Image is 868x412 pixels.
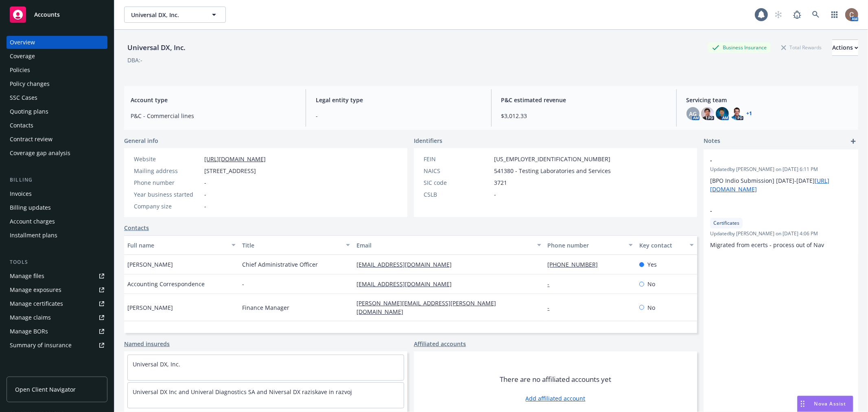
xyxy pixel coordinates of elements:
[500,375,611,384] span: There are no affiliated accounts yet
[316,96,481,104] span: Legal entity type
[7,105,107,118] a: Quoting plans
[127,280,205,288] span: Accounting Correspondence
[494,155,610,163] span: [US_EMPLOYER_IDENTIFICATION_NUMBER]
[131,96,296,104] span: Account type
[124,235,239,255] button: Full name
[133,360,180,368] a: Universal DX, Inc.
[548,241,624,250] div: Phone number
[127,241,227,250] div: Full name
[7,119,107,132] a: Contacts
[789,7,805,23] a: Report a Bug
[494,178,507,187] span: 3721
[494,167,611,175] span: 541380 - Testing Laboratories and Services
[7,339,107,352] a: Summary of insurance
[704,200,858,256] div: -CertificatesUpdatedby [PERSON_NAME] on [DATE] 4:06 PMMigrated from ecerts - process out of Nav
[7,147,107,160] a: Coverage gap analysis
[501,96,667,104] span: P&C estimated revenue
[845,8,858,21] img: photo
[124,7,226,23] button: Universal DX, Inc.
[7,91,107,104] a: SSC Cases
[747,111,752,116] a: +1
[7,215,107,228] a: Account charges
[7,325,107,338] a: Manage BORs
[494,190,496,199] span: -
[204,155,266,163] a: [URL][DOMAIN_NAME]
[424,178,491,187] div: SIC code
[356,299,496,316] a: [PERSON_NAME][EMAIL_ADDRESS][PERSON_NAME][DOMAIN_NAME]
[826,7,843,23] a: Switch app
[124,42,189,53] div: Universal DX, Inc.
[10,119,33,132] div: Contacts
[10,105,48,118] div: Quoting plans
[548,261,605,268] a: [PHONE_NUMBER]
[10,283,61,296] div: Manage exposures
[710,156,831,164] span: -
[242,260,318,269] span: Chief Administrative Officer
[708,42,771,53] div: Business Insurance
[353,235,544,255] button: Email
[777,42,826,53] div: Total Rewards
[239,235,354,255] button: Title
[10,270,44,283] div: Manage files
[636,235,697,255] button: Key contact
[414,340,466,348] a: Affiliated accounts
[134,155,201,163] div: Website
[832,39,858,56] button: Actions
[133,388,352,396] a: Universal DX Inc and Univeral Diagnostics SA and Niversal DX raziskave in razvoj
[7,283,107,296] span: Manage exposures
[10,229,57,242] div: Installment plans
[7,64,107,77] a: Policies
[797,396,853,412] button: Nova Assist
[134,190,201,199] div: Year business started
[548,304,556,311] a: -
[798,396,808,412] div: Drag to move
[7,201,107,214] a: Billing updates
[647,280,655,288] span: No
[134,202,201,210] div: Company size
[127,303,173,312] span: [PERSON_NAME]
[687,96,852,104] span: Servicing team
[204,167,256,175] span: [STREET_ADDRESS]
[7,133,107,146] a: Contract review
[526,394,586,403] a: Add affiliated account
[124,340,170,348] a: Named insureds
[704,149,858,200] div: -Updatedby [PERSON_NAME] on [DATE] 6:11 PM[BPO Indio Submission] [DATE]-[DATE][URL][DOMAIN_NAME]
[7,77,107,90] a: Policy changes
[7,229,107,242] a: Installment plans
[242,241,341,250] div: Title
[10,147,70,160] div: Coverage gap analysis
[204,202,206,210] span: -
[7,297,107,310] a: Manage certificates
[10,297,63,310] div: Manage certificates
[710,176,852,193] p: [BPO Indio Submission] [DATE]-[DATE]
[832,40,858,55] div: Actions
[10,325,48,338] div: Manage BORs
[701,107,714,120] img: photo
[10,215,55,228] div: Account charges
[770,7,787,23] a: Start snowing
[7,368,107,376] div: Analytics hub
[730,107,743,120] img: photo
[704,136,720,146] span: Notes
[204,190,206,199] span: -
[848,136,858,146] a: add
[242,303,289,312] span: Finance Manager
[10,187,32,200] div: Invoices
[689,110,697,118] span: AG
[814,400,846,407] span: Nova Assist
[713,219,739,227] span: Certificates
[414,136,442,145] span: Identifiers
[10,36,35,49] div: Overview
[647,303,655,312] span: No
[710,166,852,173] span: Updated by [PERSON_NAME] on [DATE] 6:11 PM
[242,280,244,288] span: -
[34,11,60,18] span: Accounts
[131,112,296,120] span: P&C - Commercial lines
[7,176,107,184] div: Billing
[356,241,532,250] div: Email
[10,201,51,214] div: Billing updates
[15,385,76,394] span: Open Client Navigator
[7,36,107,49] a: Overview
[204,178,206,187] span: -
[7,258,107,266] div: Tools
